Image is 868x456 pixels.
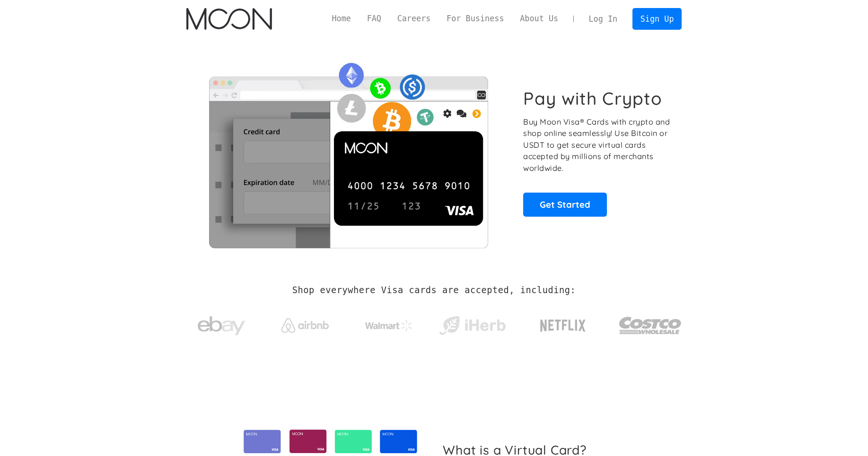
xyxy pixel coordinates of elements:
img: Costco [619,308,682,343]
h1: Pay with Crypto [523,88,662,109]
a: Get Started [523,193,607,216]
img: Moon Cards let you spend your crypto anywhere Visa is accepted. [186,56,510,248]
img: Airbnb [281,318,329,333]
img: Netflix [539,314,587,338]
a: Netflix [521,304,605,342]
a: iHerb [437,304,508,343]
a: Careers [389,13,438,25]
a: ebay [186,302,257,346]
a: Home [324,13,359,25]
a: Sign Up [632,8,682,29]
img: ebay [198,311,245,341]
a: Costco [619,298,682,348]
img: Walmart [365,320,412,331]
p: Buy Moon Visa® Cards with crypto and shop online seamlessly! Use Bitcoin or USDT to get secure vi... [523,116,671,174]
a: Log In [581,8,625,29]
img: Moon Logo [186,8,272,30]
a: About Us [512,13,566,25]
a: FAQ [359,13,389,25]
a: Airbnb [270,309,340,338]
a: Walmart [353,311,424,336]
img: iHerb [437,313,508,338]
a: For Business [438,13,512,25]
h2: Shop everywhere Visa cards are accepted, including: [292,285,576,296]
a: home [186,8,272,30]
